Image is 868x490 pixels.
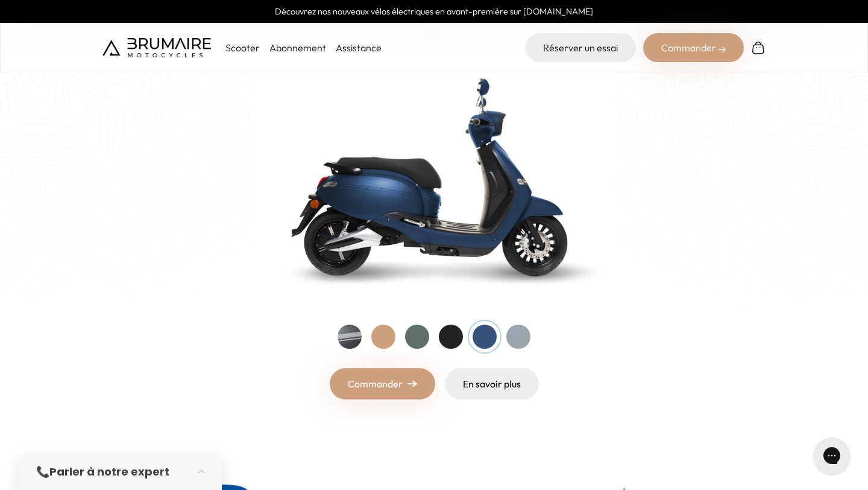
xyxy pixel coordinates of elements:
[269,42,326,54] a: Abonnement
[336,42,382,54] a: Assistance
[225,40,260,55] p: Scooter
[525,33,636,62] a: Réserver un essai
[751,40,766,55] img: Panier
[808,433,856,478] iframe: Gorgias live chat messenger
[102,38,211,57] img: Brumaire Motocycles
[330,368,435,399] a: Commander
[407,380,417,387] img: right-arrow.png
[643,33,744,62] div: Commander
[719,46,726,53] img: right-arrow-2.png
[445,368,539,399] a: En savoir plus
